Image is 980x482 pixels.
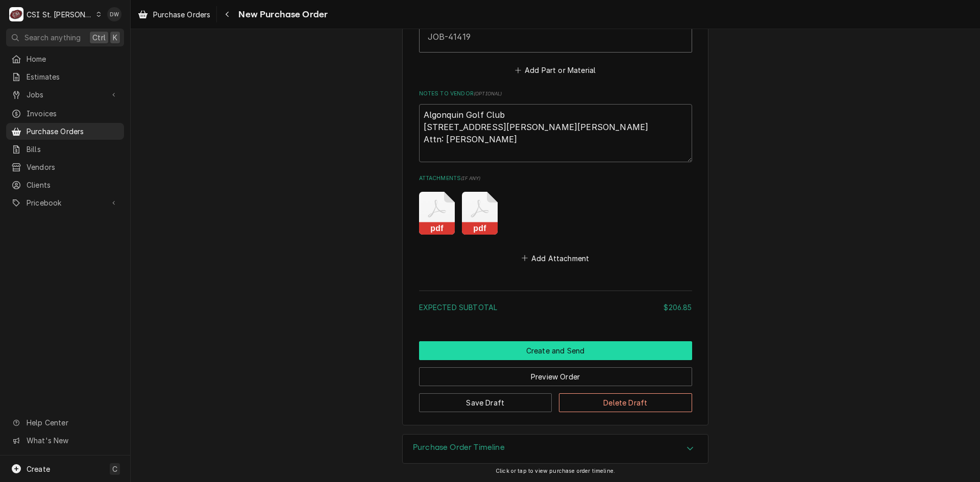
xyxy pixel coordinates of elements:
[27,180,119,190] span: Clients
[27,197,104,208] span: Pricebook
[6,432,124,449] a: Go to What's New
[419,341,692,360] button: Create and Send
[27,144,119,155] span: Bills
[419,104,692,162] textarea: Algonquin Golf Club [STREET_ADDRESS][PERSON_NAME][PERSON_NAME] Attn: [PERSON_NAME]
[419,287,692,320] div: Amount Summary
[6,194,124,211] a: Go to Pricebook
[419,90,692,98] label: Notes to Vendor
[6,414,124,431] a: Go to Help Center
[474,91,502,96] span: ( optional )
[513,63,597,78] button: Add Part or Material
[107,7,121,21] div: DW
[419,303,498,312] span: Expected Subtotal
[27,71,119,82] span: Estimates
[403,435,708,463] div: Accordion Header
[112,464,117,474] span: C
[419,302,692,313] div: Expected Subtotal
[496,468,615,474] span: Click or tap to view purchase order timeline.
[419,192,455,235] button: pdf
[6,141,124,158] a: Bills
[24,32,81,43] span: Search anything
[419,90,692,162] div: Notes to Vendor
[559,393,692,412] button: Delete Draft
[419,393,552,412] button: Save Draft
[27,417,118,428] span: Help Center
[419,386,692,412] div: Button Group Row
[462,192,498,235] button: pdf
[419,360,692,386] div: Button Group Row
[413,443,505,452] h3: Purchase Order Timeline
[134,6,214,23] a: Purchase Orders
[403,435,708,463] button: Accordion Details Expand Trigger
[9,7,23,21] div: CSI St. Louis's Avatar
[27,89,104,100] span: Jobs
[27,465,50,473] span: Create
[153,9,210,20] span: Purchase Orders
[27,9,93,20] div: CSI St. [PERSON_NAME]
[92,32,106,43] span: Ctrl
[27,108,119,119] span: Invoices
[6,159,124,175] a: Vendors
[27,54,119,64] span: Home
[235,8,328,21] span: New Purchase Order
[6,105,124,122] a: Invoices
[107,7,121,21] div: Dyane Weber's Avatar
[6,176,124,193] a: Clients
[6,50,124,67] a: Home
[9,7,23,21] div: C
[219,6,235,22] button: Navigate back
[419,174,692,265] div: Attachments
[664,302,692,313] div: $206.85
[6,29,124,46] button: Search anythingCtrlK
[27,126,119,137] span: Purchase Orders
[419,367,692,386] button: Preview Order
[113,32,117,43] span: K
[27,162,119,172] span: Vendors
[419,341,692,412] div: Button Group
[461,175,480,181] span: ( if any )
[6,68,124,85] a: Estimates
[428,31,471,43] div: JOB-41419
[520,251,591,265] button: Add Attachment
[419,341,692,360] div: Button Group Row
[27,435,118,446] span: What's New
[6,123,124,140] a: Purchase Orders
[402,434,708,464] div: Purchase Order Timeline
[6,86,124,103] a: Go to Jobs
[419,174,692,183] label: Attachments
